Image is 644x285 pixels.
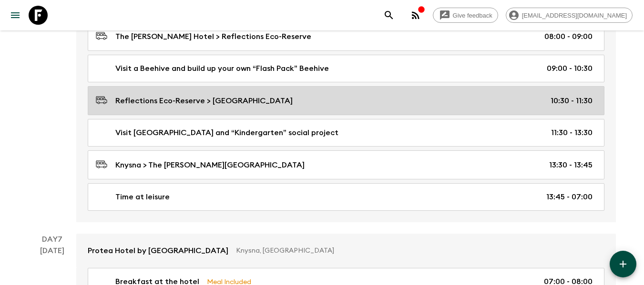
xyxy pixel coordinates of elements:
a: Visit a Beehive and build up your own “Flash Pack” Beehive09:00 - 10:30 [88,55,604,82]
p: Protea Hotel by [GEOGRAPHIC_DATA] [88,245,228,256]
p: 13:30 - 13:45 [549,159,593,171]
a: Time at leisure13:45 - 07:00 [88,183,604,211]
p: 10:30 - 11:30 [551,95,593,107]
a: Give feedback [433,8,498,23]
p: The [PERSON_NAME] Hotel > Reflections Eco-Reserve [115,31,311,42]
button: menu [6,6,25,25]
p: 09:00 - 10:30 [547,63,593,74]
button: search adventures [379,6,399,25]
p: 11:30 - 13:30 [551,127,593,138]
p: Time at leisure [115,191,170,203]
p: Reflections Eco-Reserve > [GEOGRAPHIC_DATA] [115,95,293,107]
span: [EMAIL_ADDRESS][DOMAIN_NAME] [517,12,632,19]
a: Protea Hotel by [GEOGRAPHIC_DATA]Knysna, [GEOGRAPHIC_DATA] [76,234,616,268]
p: Knysna, [GEOGRAPHIC_DATA] [236,246,597,256]
div: [EMAIL_ADDRESS][DOMAIN_NAME] [506,8,633,23]
a: Reflections Eco-Reserve > [GEOGRAPHIC_DATA]10:30 - 11:30 [88,86,604,115]
a: The [PERSON_NAME] Hotel > Reflections Eco-Reserve08:00 - 09:00 [88,22,604,51]
p: 08:00 - 09:00 [544,31,593,42]
p: Day 7 [29,234,76,245]
p: Knysna > The [PERSON_NAME][GEOGRAPHIC_DATA] [115,159,305,171]
a: Knysna > The [PERSON_NAME][GEOGRAPHIC_DATA]13:30 - 13:45 [88,150,604,179]
span: Give feedback [448,12,498,19]
p: Visit a Beehive and build up your own “Flash Pack” Beehive [115,63,329,74]
p: 13:45 - 07:00 [546,191,593,203]
a: Visit [GEOGRAPHIC_DATA] and “Kindergarten” social project11:30 - 13:30 [88,119,604,147]
p: Visit [GEOGRAPHIC_DATA] and “Kindergarten” social project [115,127,338,138]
